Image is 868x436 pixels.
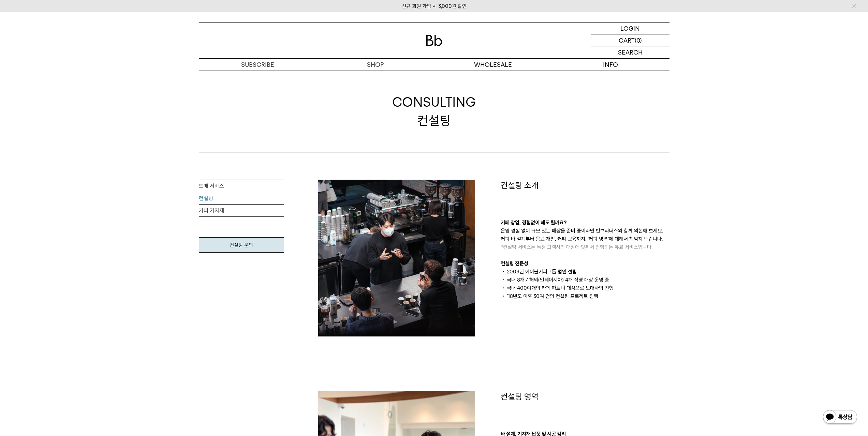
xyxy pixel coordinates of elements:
[618,46,643,58] p: SEARCH
[402,3,467,9] a: 신규 회원 가입 시 3,000원 할인
[591,22,670,34] a: LOGIN
[392,93,476,129] div: 컨설팅
[426,35,442,46] img: 로고
[552,59,670,71] p: INFO
[501,259,670,268] p: 컨설팅 전문성
[199,59,317,71] a: SUBSCRIBE
[591,34,670,46] a: CART (0)
[199,237,284,253] a: 컨설팅 문의
[392,93,476,111] span: CONSULTING
[501,276,670,284] li: 국내 8개 / 해외(말레이시아) 4개 직영 매장 운영 중
[620,22,640,34] p: LOGIN
[199,180,284,192] a: 도매 서비스
[317,59,434,71] a: SHOP
[619,34,635,46] p: CART
[501,180,670,191] p: 컨설팅 소개
[501,292,670,300] li: ‘18년도 이후 30여 건의 컨설팅 프로젝트 진행
[501,284,670,292] li: 국내 400여개의 카페 파트너 대상으로 도매사업 진행
[434,59,552,71] p: WHOLESALE
[199,205,284,217] a: 커피 기자재
[199,192,284,205] a: 컨설팅
[501,227,670,251] p: 운영 경험 없이 규모 있는 매장을 준비 중이라면 빈브라더스와 함께 의논해 보세요. 커피 바 설계부터 음료 개발, 커피 교육까지. ‘커피 영역’에 대해서 책임져 드립니다.
[501,219,670,227] p: 카페 창업, 경험없이 해도 될까요?
[501,391,670,403] p: 컨설팅 영역
[822,409,858,426] img: 카카오톡 채널 1:1 채팅 버튼
[635,34,642,46] p: (0)
[501,244,652,250] span: *컨설팅 서비스는 특정 고객사의 매장에 맞춰서 진행되는 유료 서비스입니다.
[501,268,670,276] li: 2009년 에이블커피그룹 법인 설립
